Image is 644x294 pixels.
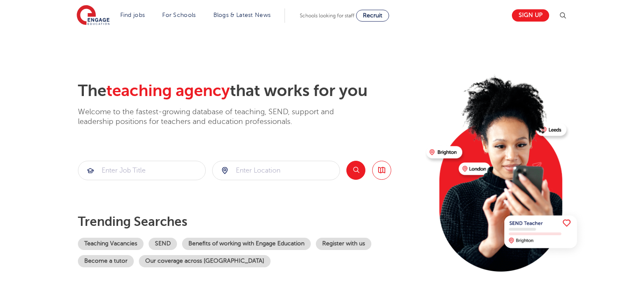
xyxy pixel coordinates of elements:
button: Search [346,161,365,180]
a: Teaching Vacancies [78,238,144,250]
span: Schools looking for staff [300,13,354,19]
input: Submit [213,161,340,180]
span: teaching agency [106,82,230,100]
a: Benefits of working with Engage Education [182,238,311,250]
div: Submit [78,161,206,180]
p: Welcome to the fastest-growing database of teaching, SEND, support and leadership positions for t... [78,107,357,127]
div: Submit [212,161,340,180]
h2: The that works for you [78,81,420,101]
p: Trending searches [78,214,420,229]
a: Recruit [356,10,389,22]
input: Submit [78,161,205,180]
a: For Schools [162,12,196,18]
a: Blogs & Latest News [213,12,271,18]
a: Register with us [316,238,371,250]
span: Recruit [363,12,382,19]
a: Sign up [512,9,549,22]
img: Engage Education [77,5,110,26]
a: Our coverage across [GEOGRAPHIC_DATA] [139,255,271,267]
a: SEND [149,238,177,250]
a: Become a tutor [78,255,134,267]
a: Find jobs [120,12,145,18]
